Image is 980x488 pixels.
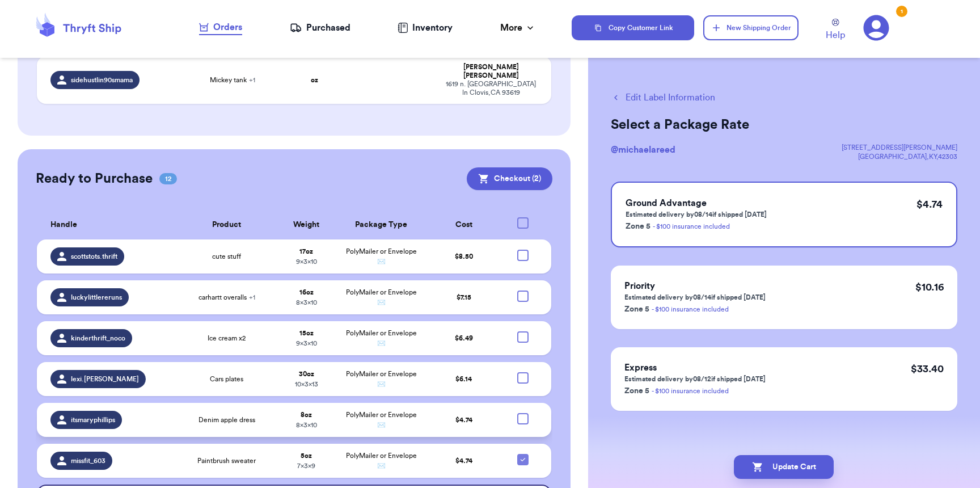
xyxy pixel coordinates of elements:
[336,211,426,239] th: Package Type
[277,211,337,239] th: Weight
[572,15,694,40] button: Copy Customer Link
[71,75,133,85] span: sidehustlin90smama
[426,211,501,239] th: Cost
[500,21,536,35] div: More
[212,252,241,261] span: cute stuff
[652,306,729,313] a: - $100 insurance included
[296,340,317,347] span: 9 x 3 x 10
[467,167,552,190] button: Checkout (2)
[296,422,317,428] span: 8 x 3 x 10
[71,375,139,384] span: lexi.[PERSON_NAME]
[346,330,417,347] span: PolyMailer or Envelope ✉️
[916,196,943,212] p: $ 4.74
[301,411,312,418] strong: 8 oz
[36,170,153,188] h2: Ready to Purchase
[445,63,537,80] div: [PERSON_NAME] [PERSON_NAME]
[210,375,243,384] span: Cars plates
[346,248,417,265] span: PolyMailer or Envelope ✉️
[624,293,766,302] p: Estimated delivery by 08/14 if shipped [DATE]
[296,258,317,265] span: 9 x 3 x 10
[199,20,242,35] a: Orders
[71,456,105,465] span: missfit_603
[911,361,944,377] p: $ 33.40
[863,15,889,41] a: 1
[159,173,177,184] span: 12
[734,455,834,479] button: Update Cart
[71,334,125,343] span: kinderthrift_noco
[198,293,255,302] span: carhartt overalls
[296,299,317,306] span: 8 x 3 x 10
[71,252,117,261] span: scottstots.thrift
[71,293,122,302] span: luckylittlereruns
[624,363,657,372] span: Express
[297,462,315,469] span: 7 x 3 x 9
[457,294,471,301] span: $ 7.15
[445,80,537,97] div: 1619 n. [GEOGRAPHIC_DATA] ln Clovis , CA 93619
[71,415,115,424] span: itsmaryphillips
[842,152,957,161] div: [GEOGRAPHIC_DATA] , KY , 42303
[346,371,417,388] span: PolyMailer or Envelope ✉️
[626,210,767,219] p: Estimated delivery by 08/14 if shipped [DATE]
[299,289,314,296] strong: 16 oz
[826,28,845,42] span: Help
[295,381,318,388] span: 10 x 3 x 13
[455,457,472,464] span: $ 4.74
[652,388,729,394] a: - $100 insurance included
[611,91,715,104] button: Edit Label Information
[249,294,255,301] span: + 1
[210,75,255,85] span: Mickey tank
[346,452,417,469] span: PolyMailer or Envelope ✉️
[455,253,473,260] span: $ 8.50
[398,21,453,35] a: Inventory
[455,335,473,342] span: $ 6.49
[177,211,277,239] th: Product
[624,281,655,291] span: Priority
[301,452,312,459] strong: 5 oz
[299,330,314,336] strong: 15 oz
[842,143,957,152] div: [STREET_ADDRESS][PERSON_NAME]
[208,334,246,343] span: Ice cream x2
[346,289,417,306] span: PolyMailer or Envelope ✉️
[249,77,255,83] span: + 1
[611,145,675,154] span: @ michaelareed
[703,15,799,40] button: New Shipping Order
[197,456,256,465] span: Paintbrush sweater
[299,371,314,377] strong: 30 oz
[198,415,255,424] span: Denim apple dress
[826,19,845,42] a: Help
[626,222,650,230] span: Zone 5
[455,376,472,382] span: $ 6.14
[299,248,313,255] strong: 17 oz
[199,20,242,34] div: Orders
[626,199,707,208] span: Ground Advantage
[311,77,318,83] strong: oz
[624,375,766,384] p: Estimated delivery by 08/12 if shipped [DATE]
[653,223,730,230] a: - $100 insurance included
[915,279,944,295] p: $ 10.16
[50,219,77,231] span: Handle
[624,305,649,313] span: Zone 5
[290,21,350,35] a: Purchased
[611,116,957,134] h2: Select a Package Rate
[896,6,907,17] div: 1
[455,417,472,423] span: $ 4.74
[624,387,649,395] span: Zone 5
[346,411,417,428] span: PolyMailer or Envelope ✉️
